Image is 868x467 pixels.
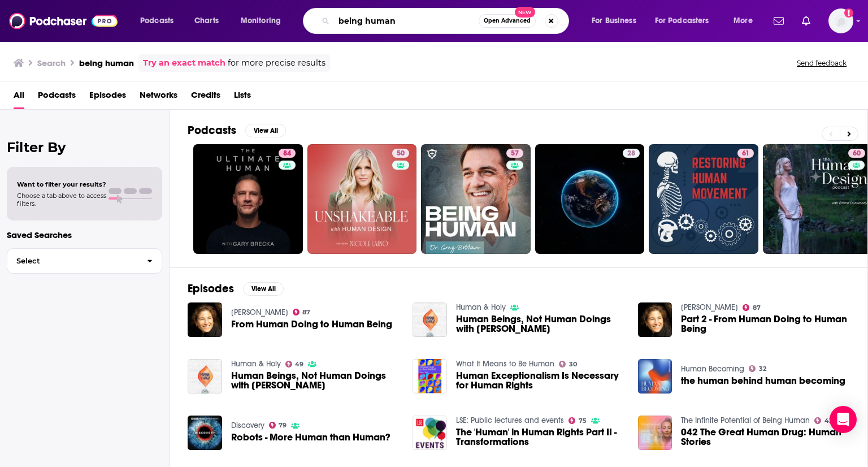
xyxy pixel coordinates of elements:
span: Open Advanced [484,18,531,24]
h3: Search [37,58,66,68]
span: Select [7,257,138,265]
a: 30 [559,361,577,367]
img: 042 The Great Human Drug: Human Stories [638,416,672,450]
a: Human & Holy [231,359,281,369]
a: The 'Human' in Human Rights Part II - Transformations [456,427,624,447]
a: Show notifications dropdown [769,11,788,31]
a: Human & Holy [456,302,506,312]
a: Tara Brach [231,308,288,317]
h2: Episodes [188,282,234,296]
a: All [14,86,24,109]
button: Open AdvancedNew [479,14,536,28]
a: Human Exceptionalism Is Necessary for Human Rights [456,371,624,390]
span: 49 [295,362,303,367]
button: open menu [132,12,188,30]
a: Podchaser - Follow, Share and Rate Podcasts [9,10,118,32]
a: Charts [187,12,225,30]
span: 84 [283,148,291,159]
span: Human Beings, Not Human Doings with [PERSON_NAME] [231,371,400,390]
span: 87 [753,305,761,310]
a: LSE: Public lectures and events [456,416,564,425]
button: open menu [584,12,650,30]
a: Credits [191,86,220,109]
a: 60 [848,149,865,158]
a: Human Beings, Not Human Doings with Rivky Kaplan [413,302,447,337]
a: Human Exceptionalism Is Necessary for Human Rights [413,359,447,394]
a: 61 [737,149,754,158]
button: Send feedback [793,58,850,68]
a: Human Beings, Not Human Doings with Rivky Kaplan [456,314,624,334]
span: Choose a tab above to access filters. [17,192,106,207]
a: From Human Doing to Human Being [188,302,222,337]
a: the human behind human becoming [681,376,845,386]
a: Episodes [89,86,126,109]
img: Part 2 - From Human Doing to Human Being [638,302,672,337]
a: Robots - More Human than Human? [188,416,222,450]
span: 43 [824,418,833,423]
span: 75 [579,418,587,423]
a: From Human Doing to Human Being [231,319,392,329]
a: Discovery [231,421,264,430]
p: Saved Searches [7,230,162,240]
a: EpisodesView All [188,282,284,296]
svg: Add a profile image [844,8,853,18]
button: open menu [648,12,726,30]
a: Robots - More Human than Human? [231,433,390,442]
span: New [515,7,535,18]
span: Charts [194,13,219,29]
a: Human Beings, Not Human Doings with Rivky Kaplan [231,371,400,390]
a: 042 The Great Human Drug: Human Stories [681,427,849,447]
img: the human behind human becoming [638,359,672,394]
span: Networks [140,86,177,109]
a: Human Becoming [681,364,744,374]
a: 84 [193,144,303,254]
a: 87 [293,309,311,315]
span: For Podcasters [655,13,709,29]
input: Search podcasts, credits, & more... [334,12,479,30]
a: 87 [743,304,761,311]
a: Try an exact match [143,57,225,70]
span: 50 [397,148,405,159]
h3: being human [79,58,134,68]
span: 28 [627,148,635,159]
a: 57 [506,149,523,158]
a: 32 [749,365,766,372]
a: The Infinite Potential of Being Human [681,416,810,425]
span: 61 [742,148,749,159]
a: Part 2 - From Human Doing to Human Being [681,314,849,334]
button: open menu [233,12,296,30]
a: Tara Brach [681,302,738,312]
a: 61 [649,144,758,254]
span: Want to filter your results? [17,180,106,188]
a: PodcastsView All [188,123,286,137]
a: What It Means to Be Human [456,359,554,369]
span: For Business [592,13,636,29]
span: for more precise results [228,57,325,70]
span: 32 [759,366,766,371]
a: 50 [392,149,409,158]
a: Podcasts [38,86,76,109]
span: 30 [569,362,577,367]
button: View All [243,282,284,296]
a: Lists [234,86,251,109]
div: Open Intercom Messenger [830,406,857,433]
span: 57 [511,148,519,159]
a: 50 [307,144,417,254]
button: Show profile menu [828,8,853,33]
span: Human Beings, Not Human Doings with [PERSON_NAME] [456,314,624,334]
span: 79 [279,423,287,428]
span: Monitoring [241,13,281,29]
a: 28 [535,144,645,254]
